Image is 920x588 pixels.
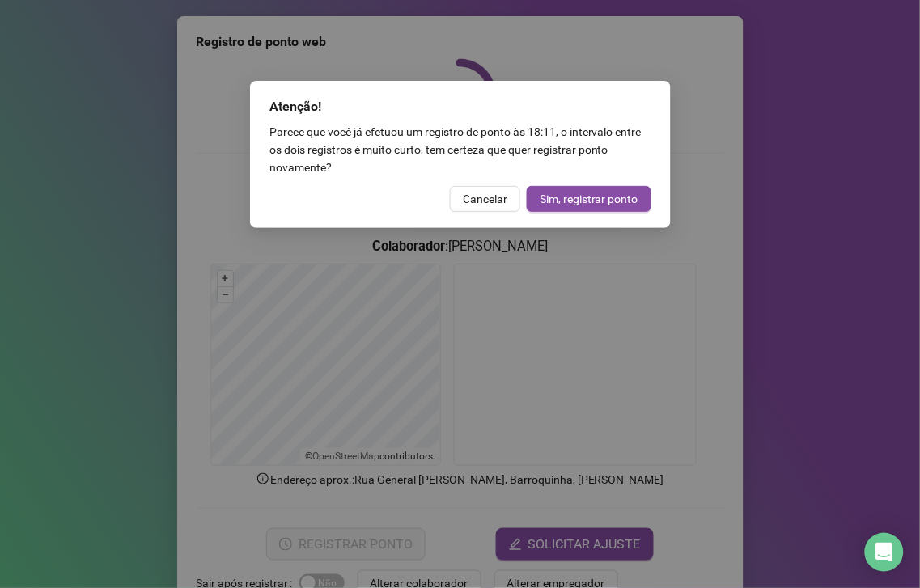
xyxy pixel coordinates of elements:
[540,190,638,208] span: Sim, registrar ponto
[527,186,651,212] button: Sim, registrar ponto
[463,190,507,208] span: Cancelar
[450,186,520,212] button: Cancelar
[269,123,651,176] div: Parece que você já efetuou um registro de ponto às 18:11 , o intervalo entre os dois registros é ...
[269,97,651,116] div: Atenção!
[865,533,904,572] div: Open Intercom Messenger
